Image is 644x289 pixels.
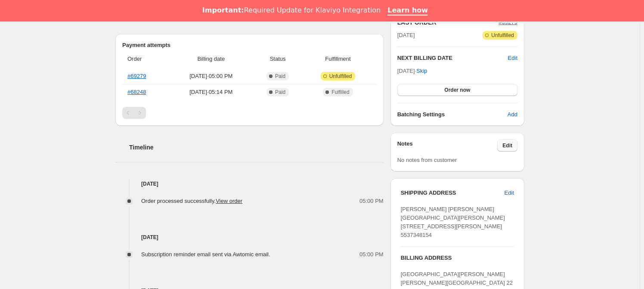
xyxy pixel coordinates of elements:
span: [DATE] · [397,68,427,74]
span: [DATE] [397,31,415,40]
span: 05:00 PM [359,197,384,205]
span: Subscription reminder email sent via Awtomic email. [141,251,270,258]
span: Add [508,110,517,119]
h4: [DATE] [115,233,384,242]
a: #69279 [127,73,146,79]
a: Learn how [387,6,428,16]
button: Edit [497,140,517,152]
a: #68248 [127,89,146,95]
span: Skip [416,67,427,75]
h6: Batching Settings [397,110,508,119]
h2: Payment attempts [122,41,377,50]
nav: Pagination [122,107,377,119]
span: Unfulfilled [491,32,514,39]
span: Order now [444,87,470,93]
h3: BILLING ADDRESS [401,254,514,262]
button: Order now [397,84,517,96]
span: 05:00 PM [359,250,384,259]
span: Edit [502,142,512,149]
span: Order processed successfully. [141,198,242,204]
h4: [DATE] [115,180,384,188]
span: Paid [275,89,285,96]
span: Billing date [171,55,251,63]
h3: SHIPPING ADDRESS [401,189,505,197]
h2: Timeline [129,143,384,152]
span: [DATE] · 05:00 PM [171,72,251,81]
b: Important: [202,6,244,14]
span: Paid [275,73,285,80]
span: Edit [505,189,514,197]
button: Skip [411,64,432,78]
span: Fulfillment [304,55,371,63]
button: Edit [508,54,517,62]
span: Unfulfilled [329,73,352,80]
span: [DATE] · 05:14 PM [171,88,251,96]
span: No notes from customer [397,157,457,163]
button: Add [502,108,523,121]
a: View order [216,198,242,204]
div: Required Update for Klaviyo Integration [202,6,381,15]
span: Fulfilled [331,89,349,96]
button: Edit [499,186,519,200]
a: #69279 [499,19,517,25]
h2: NEXT BILLING DATE [397,54,508,62]
h3: Notes [397,140,498,152]
span: Status [256,55,299,63]
span: [PERSON_NAME] [PERSON_NAME] [GEOGRAPHIC_DATA][PERSON_NAME] [STREET_ADDRESS][PERSON_NAME] 5537348154 [401,206,505,238]
th: Order [122,50,169,68]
